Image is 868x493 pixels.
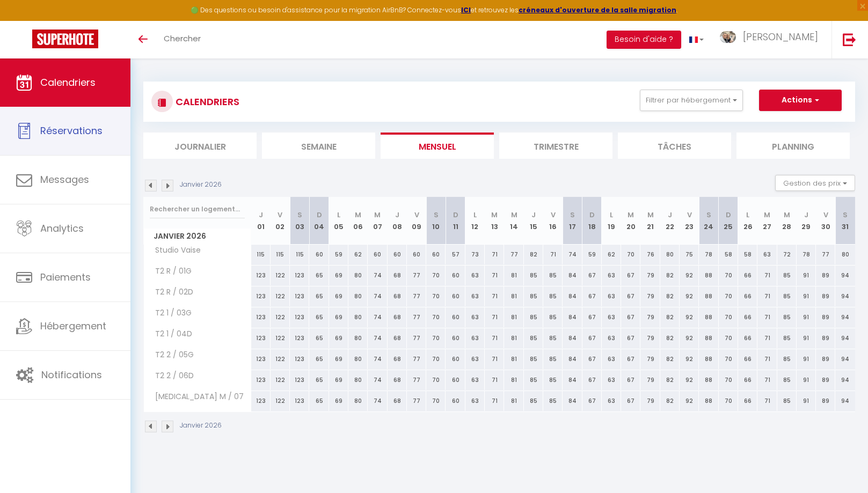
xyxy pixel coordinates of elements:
[145,349,196,361] span: T2 2 / 05G
[446,286,465,306] div: 60
[271,197,290,245] th: 02
[446,370,465,390] div: 60
[271,370,290,390] div: 122
[816,245,835,264] div: 77
[290,328,309,348] div: 123
[499,133,612,159] li: Trimestre
[317,210,322,220] abbr: D
[804,210,808,220] abbr: J
[640,197,660,245] th: 21
[797,286,816,306] div: 91
[434,210,439,220] abbr: S
[407,349,426,369] div: 77
[388,370,407,390] div: 68
[543,197,563,245] th: 16
[621,286,640,306] div: 67
[640,266,660,285] div: 79
[719,349,738,369] div: 70
[699,286,718,306] div: 88
[309,370,329,390] div: 65
[706,210,711,220] abbr: S
[543,328,563,348] div: 85
[816,328,835,348] div: 89
[251,307,271,327] div: 123
[843,33,856,46] img: logout
[388,245,407,264] div: 60
[407,328,426,348] div: 77
[607,31,681,49] button: Besoin d'aide ?
[699,349,718,369] div: 88
[582,307,602,327] div: 67
[621,328,640,348] div: 67
[640,286,660,306] div: 79
[504,197,523,245] th: 14
[524,266,543,285] div: 85
[563,328,582,348] div: 84
[290,307,309,327] div: 123
[640,328,660,348] div: 79
[660,197,680,245] th: 22
[621,197,640,245] th: 20
[465,286,485,306] div: 63
[835,245,855,264] div: 80
[145,370,196,382] span: T2 2 / 06D
[251,349,271,369] div: 123
[251,197,271,245] th: 01
[290,197,309,245] th: 03
[738,349,757,369] div: 66
[290,266,309,285] div: 123
[759,90,842,111] button: Actions
[368,307,387,327] div: 74
[640,307,660,327] div: 79
[271,349,290,369] div: 122
[699,266,718,285] div: 88
[660,307,680,327] div: 82
[797,266,816,285] div: 91
[485,307,504,327] div: 71
[563,286,582,306] div: 84
[504,349,523,369] div: 81
[290,370,309,390] div: 123
[407,197,426,245] th: 09
[602,197,621,245] th: 19
[738,307,757,327] div: 66
[764,210,770,220] abbr: M
[757,197,777,245] th: 27
[777,286,797,306] div: 85
[835,197,855,245] th: 31
[426,266,446,285] div: 70
[660,266,680,285] div: 82
[680,349,699,369] div: 92
[348,245,368,264] div: 62
[602,266,621,285] div: 63
[309,307,329,327] div: 65
[426,197,446,245] th: 10
[446,197,465,245] th: 11
[259,210,263,220] abbr: J
[680,197,699,245] th: 23
[582,328,602,348] div: 67
[271,266,290,285] div: 122
[719,328,738,348] div: 70
[145,286,196,298] span: T2 R / 02D
[485,370,504,390] div: 71
[465,328,485,348] div: 63
[589,210,595,220] abbr: D
[446,349,465,369] div: 60
[563,245,582,264] div: 74
[519,5,676,14] a: créneaux d'ouverture de la salle migration
[381,133,494,159] li: Mensuel
[40,270,91,284] span: Paiements
[271,245,290,264] div: 115
[414,210,419,220] abbr: V
[407,286,426,306] div: 77
[660,328,680,348] div: 82
[407,266,426,285] div: 77
[504,266,523,285] div: 81
[426,328,446,348] div: 70
[699,328,718,348] div: 88
[426,349,446,369] div: 70
[251,286,271,306] div: 123
[563,307,582,327] div: 84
